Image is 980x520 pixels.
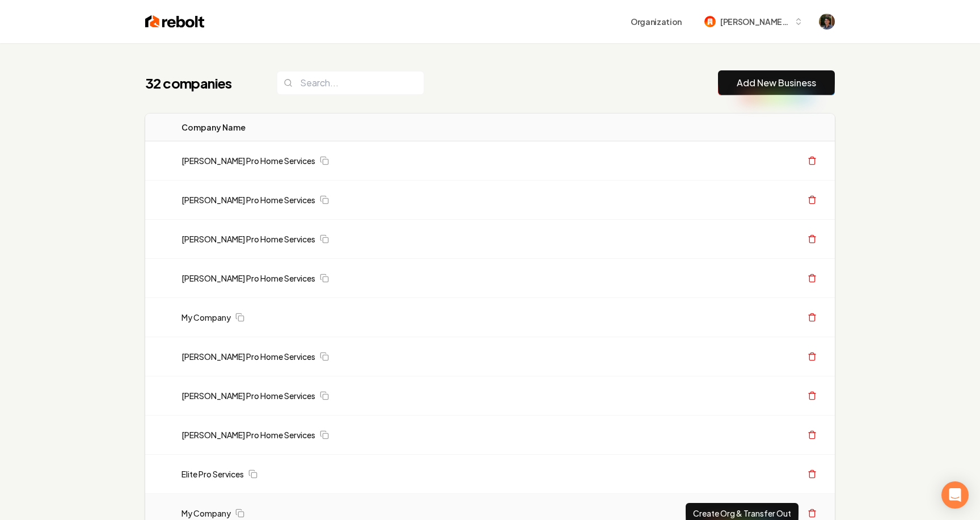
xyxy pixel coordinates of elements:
[737,76,816,90] a: Add New Business
[181,272,315,284] a: [PERSON_NAME] Pro Home Services
[819,14,835,30] button: Open user button
[181,155,315,166] a: [PERSON_NAME] Pro Home Services
[941,481,969,509] div: Open Intercom Messenger
[172,114,511,141] th: Company Name
[181,351,315,362] a: [PERSON_NAME] Pro Home Services
[819,14,835,30] img: Mitchell Stahl
[181,468,244,480] a: Elite Pro Services
[181,508,231,519] a: My Company
[277,71,424,95] input: Search...
[145,74,254,92] h1: 32 companies
[704,16,716,27] img: mitchell-62
[181,194,315,206] a: [PERSON_NAME] Pro Home Services
[181,312,231,323] a: My Company
[181,233,315,245] a: [PERSON_NAME] Pro Home Services
[720,16,789,28] span: [PERSON_NAME]-62
[181,390,315,401] a: [PERSON_NAME] Pro Home Services
[624,11,688,32] button: Organization
[718,70,835,95] button: Add New Business
[181,429,315,441] a: [PERSON_NAME] Pro Home Services
[145,14,205,30] img: Rebolt Logo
